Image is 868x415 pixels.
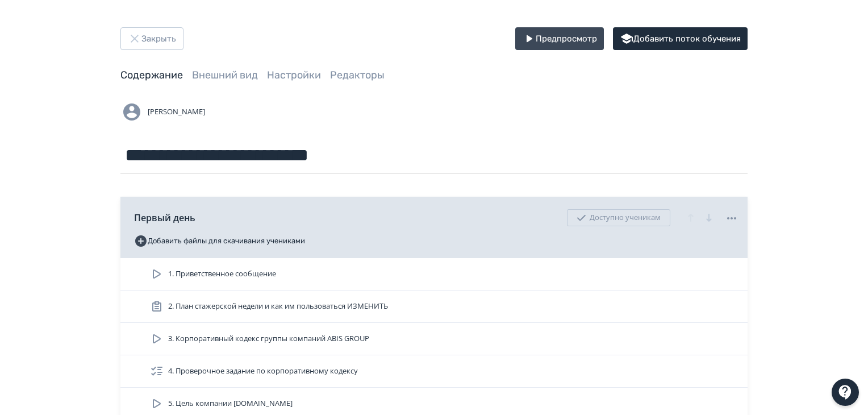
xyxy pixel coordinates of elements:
[515,27,604,50] button: Предпросмотр
[168,366,358,377] span: 4. Проверочное задание по корпоративному кодексу
[330,69,385,81] a: Редакторы
[120,355,748,388] div: 4. Проверочное задание по корпоративному кодексу
[134,232,305,250] button: Добавить файлы для скачивания учениками
[134,211,195,225] span: Первый день
[120,258,748,290] div: 1. Приветственное сообщение
[168,333,369,345] span: 3. Корпоративный кодекс группы компаний ABIS GROUP
[120,69,183,81] a: Содержание
[168,301,388,312] span: 2. План стажерской недели и как им пользоваться ИЗМЕНИТЬ
[267,69,321,81] a: Настройки
[168,268,276,280] span: 1. Приветственное сообщение
[148,106,205,118] span: [PERSON_NAME]
[120,323,748,355] div: 3. Корпоративный кодекс группы компаний ABIS GROUP
[567,209,670,226] div: Доступно ученикам
[168,398,293,409] span: 5. Цель компании SVET.KZ
[613,27,748,50] button: Добавить поток обучения
[120,27,183,50] button: Закрыть
[120,290,748,323] div: 2. План стажерской недели и как им пользоваться ИЗМЕНИТЬ
[192,69,258,81] a: Внешний вид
